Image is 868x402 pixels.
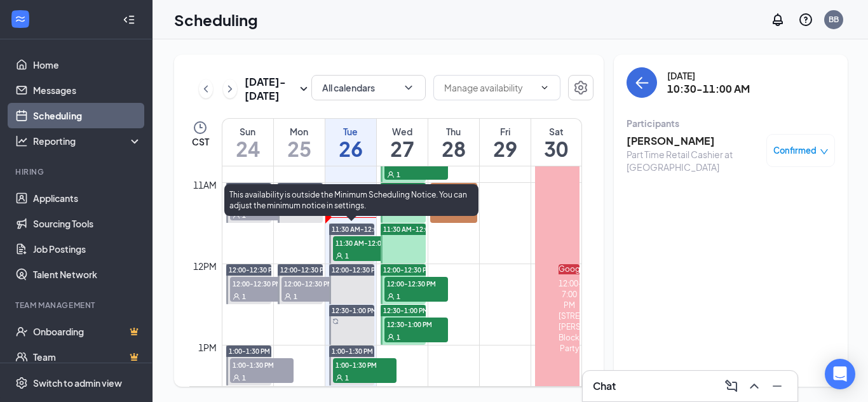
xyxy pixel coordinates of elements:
span: 1 [294,292,297,301]
a: August 26, 2025 [325,119,376,166]
svg: ComposeMessage [724,379,739,394]
svg: Analysis [15,135,28,147]
div: Participants [627,117,835,130]
input: Manage availability [444,81,534,95]
svg: ChevronDown [539,83,550,93]
h1: 24 [222,138,273,159]
svg: ArrowLeft [634,75,649,90]
button: back-button [627,67,657,98]
div: Wed [377,125,428,138]
svg: ChevronRight [224,81,236,97]
a: Sourcing Tools [33,211,142,236]
h1: 28 [428,138,479,159]
h1: 26 [325,138,376,159]
svg: Sync [332,318,339,325]
div: Fri [480,125,531,138]
button: ChevronLeft [199,79,213,98]
span: 12:00-12:30 PM [281,277,345,290]
a: Scheduling [33,103,142,128]
a: Settings [568,75,593,103]
svg: User [387,293,395,300]
span: 11:00-11:30 AM [430,183,477,204]
div: 11am [191,178,219,192]
span: 1 [345,373,349,382]
h1: 29 [480,138,531,159]
a: August 27, 2025 [377,119,428,166]
span: 1 [242,373,246,382]
a: Messages [33,77,142,103]
button: Settings [568,75,593,100]
span: 12:00-12:30 PM [383,265,432,274]
span: 12:00-12:30 PM [230,277,294,290]
div: Thu [428,125,479,138]
span: 1 [397,333,400,342]
button: All calendarsChevronDown [311,75,426,100]
svg: SmallChevronDown [296,81,311,97]
span: 11:30 AM-12:00 PM [332,225,392,234]
span: 1:00-1:30 PM [230,358,294,371]
div: 12:00-7:00 PM [559,278,580,311]
svg: User [233,293,240,300]
svg: User [336,252,343,260]
svg: User [336,374,343,382]
span: 1 [242,292,246,301]
span: 1:00-1:30 PM [332,347,373,356]
button: Minimize [767,376,787,396]
a: August 29, 2025 [480,119,531,166]
span: 11:30 AM-12:00 PM [383,225,444,234]
div: Google [559,264,580,274]
h3: [DATE] - [DATE] [245,75,296,103]
div: This availability is outside the Minimum Scheduling Notice. You can adjust the minimum notice in ... [224,184,478,216]
span: 12:00-12:30 PM [332,265,381,274]
svg: Clock [193,120,208,135]
span: 1:00-1:30 PM [229,347,270,356]
svg: User [387,171,395,178]
div: Open Intercom Messenger [825,359,855,389]
h3: 10:30-11:00 AM [667,82,750,96]
svg: Notifications [770,12,785,27]
h1: 25 [274,138,325,159]
svg: ChevronLeft [200,81,212,97]
h1: 27 [377,138,428,159]
h1: 30 [531,138,582,159]
a: August 24, 2025 [222,119,273,166]
a: OnboardingCrown [33,319,142,344]
a: Applicants [33,185,142,211]
span: 11:30 AM-12:00 PM [333,236,397,249]
span: 12:00-12:30 PM [280,265,329,274]
svg: Settings [573,80,588,95]
div: BB [829,14,839,25]
div: 12pm [191,259,219,273]
svg: User [387,333,395,341]
button: ChevronRight [223,79,237,98]
span: 12:00-12:30 PM [229,265,278,274]
svg: User [233,374,240,382]
div: Hiring [15,166,139,177]
button: ComposeMessage [721,376,742,396]
span: 1:00-1:30 PM [333,358,397,371]
button: ChevronUp [744,376,764,396]
span: 1 [397,170,400,179]
a: TeamCrown [33,344,142,370]
svg: ChevronUp [747,379,762,394]
span: CST [192,135,209,148]
span: down [820,147,829,156]
div: Switch to admin view [33,377,122,389]
div: Mon [274,125,325,138]
svg: WorkstreamLogo [14,13,27,25]
div: 1pm [196,340,219,354]
div: Part Time Retail Cashier at [GEOGRAPHIC_DATA] [627,148,760,173]
a: Talent Network [33,262,142,287]
svg: QuestionInfo [798,12,813,27]
span: 1 [397,292,400,301]
h1: Scheduling [174,9,258,30]
svg: Minimize [770,379,785,394]
span: Confirmed [773,144,817,157]
span: 12:30-1:00 PM [384,318,448,330]
a: August 25, 2025 [274,119,325,166]
span: 12:30-1:00 PM [332,306,377,315]
a: August 30, 2025 [531,119,582,166]
span: 12:30-1:00 PM [383,306,428,315]
h3: [PERSON_NAME] [627,134,760,148]
svg: Collapse [123,13,135,26]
